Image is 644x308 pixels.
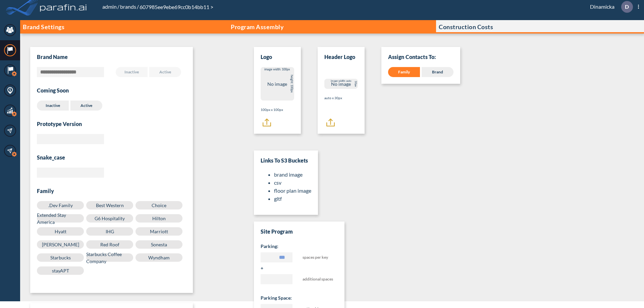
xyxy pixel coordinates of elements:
h5: + [261,265,338,271]
label: Choice [136,201,182,209]
label: Extended Stay America [37,214,84,223]
label: Hilton [136,214,182,223]
button: Brand Settings [20,20,228,34]
label: Wyndham [136,253,182,262]
label: Starbucks [37,253,84,262]
label: .Dev Family [37,201,84,209]
h3: Logo [261,54,272,60]
h3: Brand Name [37,54,68,60]
span: spaces per key [303,252,334,265]
label: Active [149,67,181,77]
span: 607985ee9ebe69cc0b14bb11 > [139,4,214,10]
h3: Site Program [261,228,338,235]
label: Red Roof [86,240,133,249]
h3: Header Logo [324,54,355,60]
a: brand image [274,171,303,178]
div: Brand [422,67,453,77]
a: floor plan image [274,187,311,194]
label: [PERSON_NAME] [37,240,84,249]
label: Hyatt [37,227,84,236]
li: / [119,3,139,11]
div: No image [324,79,358,89]
h5: Parking space: [261,295,338,301]
h3: snake_case [37,154,186,161]
p: Assign Contacts To: [388,54,453,60]
label: Best Western [86,201,133,209]
label: Active [70,101,102,111]
h3: Coming Soon [37,87,69,94]
span: additional spaces [303,274,334,287]
label: Starbucks Coffee Company [86,253,133,262]
label: G6 Hospitality [86,214,133,223]
p: Construction Costs [439,23,493,30]
label: Inactive [116,67,148,77]
p: Program Assembly [231,23,284,30]
p: Brand Settings [23,23,64,30]
label: Sonesta [136,240,182,249]
label: Marriott [136,227,182,236]
a: admin [102,3,117,10]
label: IHG [86,227,133,236]
p: D [625,4,629,10]
h3: Links to S3 Buckets [261,157,311,164]
div: Dinamicka [580,1,639,13]
h3: Family [37,188,186,194]
button: Program Assembly [228,20,436,34]
a: gltf [274,195,282,202]
label: stayAPT [37,266,84,275]
h3: Prototype Version [37,121,186,127]
a: brands [119,3,137,10]
label: Inactive [37,101,69,111]
div: Family [388,67,420,77]
a: csv [274,179,281,186]
p: auto x 30px [324,96,358,101]
p: 100px x 100px [261,107,294,112]
button: Construction Costs [436,20,644,34]
li: / [102,3,119,11]
div: No image [261,67,294,101]
h5: Parking: [261,243,338,250]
